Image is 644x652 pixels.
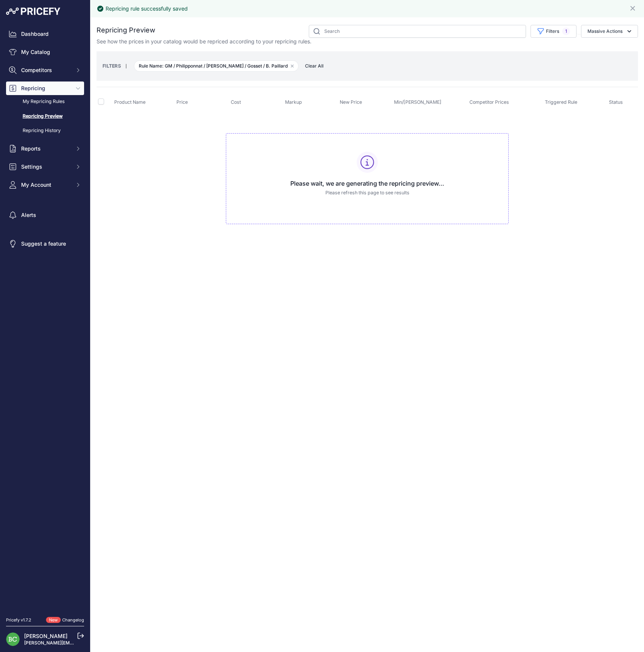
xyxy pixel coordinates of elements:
[6,142,84,155] button: Reports
[232,179,502,188] h3: Please wait, we are generating the repricing preview...
[581,25,638,38] button: Massive Actions
[114,99,146,105] span: Product Name
[97,38,311,45] p: See how the prices in your catalog would be repriced according to your repricing rules.
[106,5,188,12] div: Repricing rule successfully saved
[6,110,84,123] a: Repricing Preview
[6,8,60,15] img: Pricefy Logo
[6,124,84,137] a: Repricing History
[6,95,84,108] a: My Repricing Rules
[309,25,526,38] input: Search
[232,189,502,197] p: Please refresh this page to see results
[97,25,155,35] h2: Repricing Preview
[545,99,577,105] span: Triggered Rule
[531,25,577,38] button: Filters1
[134,60,299,72] span: Rule Name: GM / Philipponnat / [PERSON_NAME] / Gosset / B. Paillard
[6,81,84,95] button: Repricing
[629,3,638,12] button: Close
[6,617,31,623] div: Pricefy v1.7.2
[21,66,71,74] span: Competitors
[21,145,71,152] span: Reports
[62,617,84,623] a: Changelog
[24,633,67,639] a: [PERSON_NAME]
[469,99,509,105] span: Competitor Prices
[21,181,71,189] span: My Account
[231,99,241,105] span: Cost
[103,63,121,69] small: FILTERS
[394,99,442,105] span: Min/[PERSON_NAME]
[6,27,84,608] nav: Sidebar
[609,99,623,105] span: Status
[301,62,327,70] button: Clear All
[6,63,84,77] button: Competitors
[21,85,71,92] span: Repricing
[562,28,570,35] span: 1
[21,163,71,171] span: Settings
[6,45,84,59] a: My Catalog
[340,99,362,105] span: New Price
[285,99,302,105] span: Markup
[121,64,131,68] small: |
[6,178,84,192] button: My Account
[6,160,84,174] button: Settings
[6,27,84,41] a: Dashboard
[24,640,178,646] a: [PERSON_NAME][EMAIL_ADDRESS][DOMAIN_NAME][PERSON_NAME]
[6,237,84,251] a: Suggest a feature
[46,617,61,623] span: New
[6,208,84,222] a: Alerts
[176,99,188,105] span: Price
